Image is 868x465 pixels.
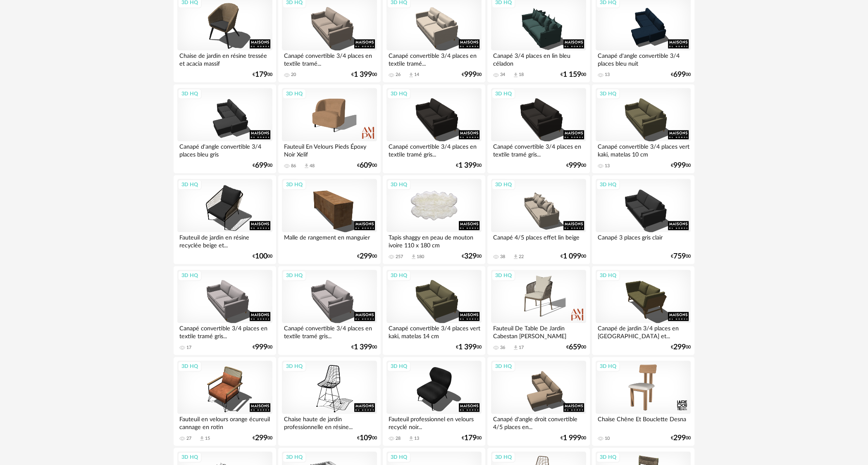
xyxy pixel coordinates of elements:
span: 1 159 [563,72,581,78]
div: € 00 [671,72,691,78]
div: 3D HQ [387,88,411,99]
div: Canapé d'angle droit convertible 4/5 places en... [491,414,586,430]
span: Download icon [408,72,414,78]
div: 3D HQ [387,270,411,281]
div: 257 [396,254,403,260]
div: € 00 [671,163,691,168]
div: € 00 [253,344,272,350]
a: 3D HQ Fauteuil De Table De Jardin Cabestan [PERSON_NAME] 36 Download icon 17 €65900 [487,266,590,355]
div: 3D HQ [282,179,306,190]
div: € 00 [560,254,586,259]
div: 27 [186,436,191,441]
span: 659 [569,344,581,350]
div: € 00 [253,72,272,78]
div: 38 [500,254,505,260]
div: Canapé convertible 3/4 places en textile tramé gris... [386,141,482,158]
div: € 00 [456,163,482,168]
div: 34 [500,72,505,78]
div: € 00 [253,163,272,168]
span: Download icon [513,72,519,78]
div: 3D HQ [387,361,411,372]
a: 3D HQ Canapé d'angle convertible 3/4 places bleu gris €69900 [174,84,276,173]
a: 3D HQ Canapé convertible 3/4 places en textile tramé gris... 17 €99900 [174,266,276,355]
div: € 00 [462,435,482,441]
span: Download icon [410,254,417,260]
span: Download icon [513,344,519,351]
div: 22 [519,254,524,260]
div: € 00 [671,344,691,350]
a: 3D HQ Tapis shaggy en peau de mouton ivoire 110 x 180 cm 257 Download icon 180 €32900 [383,175,485,264]
div: 3D HQ [387,179,411,190]
div: 3D HQ [491,270,515,281]
span: Download icon [199,435,205,441]
span: 1 099 [563,254,581,259]
div: 3D HQ [491,179,515,190]
span: 1 399 [354,72,372,78]
div: 3D HQ [596,88,620,99]
div: 15 [205,436,210,441]
div: Canapé 4/5 places effet lin beige [491,232,586,249]
div: Malle de rangement en manguier [282,232,377,249]
div: Fauteuil En Velours Pieds Époxy Noir Xelif [282,141,377,158]
a: 3D HQ Malle de rangement en manguier €29900 [278,175,381,264]
div: 3D HQ [178,88,202,99]
div: € 00 [671,435,691,441]
div: Canapé convertible 3/4 places en textile tramé gris... [282,323,377,339]
span: Download icon [303,163,310,169]
span: 759 [673,254,686,259]
div: 3D HQ [491,452,515,463]
span: 329 [464,254,477,259]
div: 3D HQ [178,361,202,372]
span: 299 [673,435,686,441]
div: 3D HQ [178,270,202,281]
div: 3D HQ [491,361,515,372]
div: 10 [605,436,610,441]
div: Canapé 3/4 places en lin bleu céladon [491,50,586,67]
a: 3D HQ Canapé convertible 3/4 places en textile tramé gris... €1 39900 [278,266,381,355]
div: Chaise haute de jardin professionnelle en résine... [282,414,377,430]
div: 3D HQ [178,452,202,463]
a: 3D HQ Canapé convertible 3/4 places vert kaki, matelas 10 cm 13 €99900 [592,84,694,173]
div: 13 [605,163,610,169]
span: 1 399 [458,163,477,168]
span: 999 [464,72,477,78]
div: € 00 [357,435,377,441]
div: 3D HQ [178,179,202,190]
div: € 00 [566,344,586,350]
div: € 00 [253,254,272,259]
div: € 00 [462,72,482,78]
span: 109 [360,435,372,441]
div: € 00 [671,254,691,259]
div: € 00 [566,163,586,168]
div: Fauteuil De Table De Jardin Cabestan [PERSON_NAME] [491,323,586,339]
div: 3D HQ [387,452,411,463]
div: 180 [417,254,424,260]
div: 17 [186,345,191,351]
a: 3D HQ Fauteuil en velours orange écureuil cannage en rotin 27 Download icon 15 €29900 [174,357,276,446]
div: Canapé de jardin 3/4 places en [GEOGRAPHIC_DATA] et... [596,323,691,339]
div: 48 [310,163,315,169]
span: 299 [360,254,372,259]
a: 3D HQ Fauteuil professionnel en velours recyclé noir... 28 Download icon 13 €17900 [383,357,485,446]
a: 3D HQ Chaise haute de jardin professionnelle en résine... €10900 [278,357,381,446]
div: 3D HQ [282,270,306,281]
div: Canapé 3 places gris clair [596,232,691,249]
a: 3D HQ Canapé d'angle droit convertible 4/5 places en... €1 99900 [487,357,590,446]
div: 3D HQ [491,88,515,99]
div: 36 [500,345,505,351]
div: € 00 [560,435,586,441]
a: 3D HQ Canapé 3 places gris clair €75900 [592,175,694,264]
span: Download icon [513,254,519,260]
div: Canapé d'angle convertible 3/4 places bleu gris [177,141,272,158]
div: € 00 [253,435,272,441]
a: 3D HQ Canapé de jardin 3/4 places en [GEOGRAPHIC_DATA] et... €29900 [592,266,694,355]
div: 3D HQ [282,361,306,372]
div: Canapé d'angle convertible 3/4 places bleu nuit [596,50,691,67]
div: 17 [519,345,524,351]
span: 299 [255,435,267,441]
div: 3D HQ [282,452,306,463]
div: 14 [414,72,419,78]
div: € 00 [351,72,377,78]
div: Canapé convertible 3/4 places en textile tramé... [386,50,482,67]
div: 3D HQ [596,270,620,281]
